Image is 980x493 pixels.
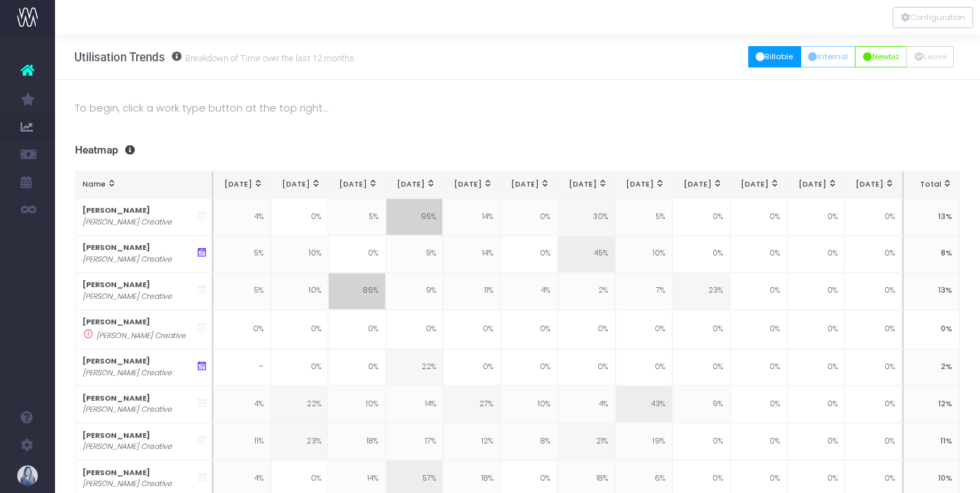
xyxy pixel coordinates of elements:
strong: [PERSON_NAME] [83,205,150,216]
td: 22% [271,386,328,423]
td: 0% [902,310,960,349]
td: 0% [386,310,443,349]
th: Jan 25: activate to sort column ascending [213,171,270,198]
td: 0% [673,235,730,273]
td: 0% [616,349,673,386]
img: images/default_profile_image.png [17,465,38,486]
td: 0% [845,310,902,349]
td: 0% [673,198,730,235]
small: Breakdown of Time over the last 12 months. [182,50,356,64]
div: [DATE] [221,179,263,190]
div: [DATE] [508,179,550,190]
td: 5% [213,273,270,310]
td: 4% [501,273,558,310]
i: [PERSON_NAME] Creative [83,368,172,379]
td: 9% [386,235,443,273]
td: 0% [845,273,902,310]
div: [DATE] [565,179,608,190]
td: 45% [558,235,615,273]
td: 0% [328,310,385,349]
td: 0% [787,423,845,460]
td: 13% [902,198,960,235]
td: 0% [443,349,500,386]
div: [DATE] [279,179,321,190]
th: Name: activate to sort column ascending [76,171,214,198]
i: [PERSON_NAME] Creative [83,254,172,265]
td: 23% [673,273,730,310]
td: 4% [213,386,270,423]
th: Dec 25: activate to sort column ascending [845,171,902,198]
td: 0% [845,235,902,273]
td: 19% [616,423,673,460]
td: 11% [443,273,500,310]
p: To begin, click a work type button at the top right... [75,100,961,116]
td: 43% [616,386,673,423]
td: 4% [213,198,270,235]
td: 27% [443,386,500,423]
td: 5% [328,198,385,235]
th: Oct 25: activate to sort column ascending [730,171,787,198]
td: 5% [616,198,673,235]
td: 0% [616,310,673,349]
td: 0% [501,198,558,235]
td: 0% [213,310,270,349]
div: Vertical button group [893,7,973,28]
td: 12% [902,386,960,423]
td: 21% [558,423,615,460]
td: 0% [271,198,328,235]
td: 2% [558,273,615,310]
td: 0% [558,349,615,386]
button: Leave [906,46,954,67]
strong: [PERSON_NAME] [83,242,150,253]
td: 5% [213,235,270,273]
td: 10% [271,273,328,310]
h3: Utilisation Trends [74,50,356,64]
td: 7% [616,273,673,310]
strong: [PERSON_NAME] [83,468,150,478]
td: 0% [730,198,787,235]
th: Apr 25: activate to sort column ascending [386,171,443,198]
td: 10% [271,235,328,273]
th: Feb 25: activate to sort column ascending [271,171,328,198]
td: 0% [787,235,845,273]
td: 0% [673,310,730,349]
th: Aug 25: activate to sort column ascending [616,171,673,198]
i: [PERSON_NAME] Creative [83,217,172,228]
div: [DATE] [852,179,895,190]
td: 8% [902,235,960,273]
td: 10% [501,386,558,423]
td: 0% [730,310,787,349]
td: 0% [443,310,500,349]
i: [PERSON_NAME] Creative [83,404,172,415]
div: [DATE] [680,179,723,190]
td: 4% [558,386,615,423]
div: [DATE] [450,179,493,190]
td: 9% [673,386,730,423]
h3: Heatmap [75,144,961,157]
td: 2% [902,349,960,386]
div: [DATE] [393,179,436,190]
td: 8% [501,423,558,460]
td: 0% [673,349,730,386]
td: 12% [443,423,500,460]
th: Mar 25: activate to sort column ascending [328,171,385,198]
div: [DATE] [622,179,665,190]
td: 0% [787,198,845,235]
td: 14% [386,386,443,423]
div: [DATE] [336,179,378,190]
i: [PERSON_NAME] Creative [83,291,172,302]
td: 0% [787,310,845,349]
td: 0% [328,349,385,386]
th: Jul 25: activate to sort column ascending [558,171,615,198]
td: 0% [845,386,902,423]
td: 0% [845,349,902,386]
td: 0% [501,349,558,386]
button: Newbiz [855,46,907,67]
i: [PERSON_NAME] Creative [83,479,172,490]
td: 0% [845,423,902,460]
strong: [PERSON_NAME] [83,430,150,441]
strong: [PERSON_NAME] [83,280,150,290]
td: 0% [501,235,558,273]
td: 0% [787,386,845,423]
td: 17% [386,423,443,460]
